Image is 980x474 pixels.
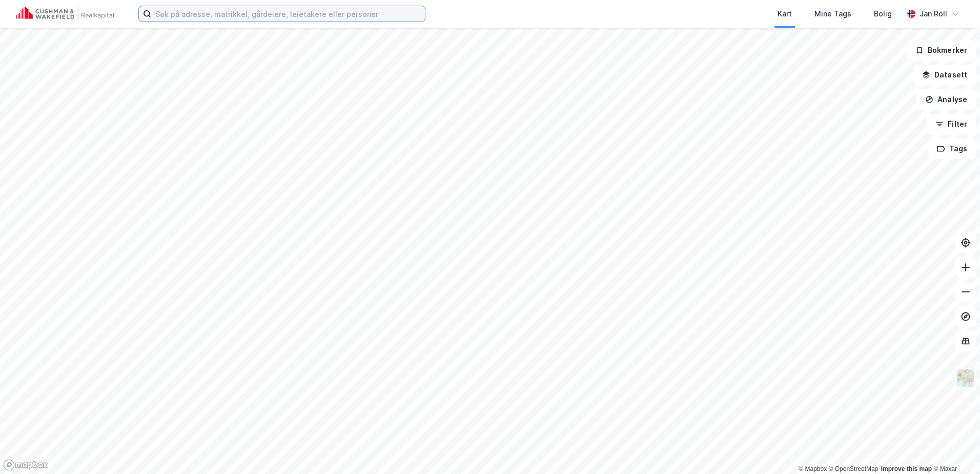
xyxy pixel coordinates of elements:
[814,8,851,20] div: Mine Tags
[929,425,980,474] div: Kontrollprogram for chat
[874,8,892,20] div: Bolig
[778,8,792,20] div: Kart
[929,425,980,474] iframe: Chat Widget
[16,7,114,21] img: cushman-wakefield-realkapital-logo.202ea83816669bd177139c58696a8fa1.svg
[920,8,947,20] div: Jan Roll
[151,6,425,22] input: Søk på adresse, matrikkel, gårdeiere, leietakere eller personer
